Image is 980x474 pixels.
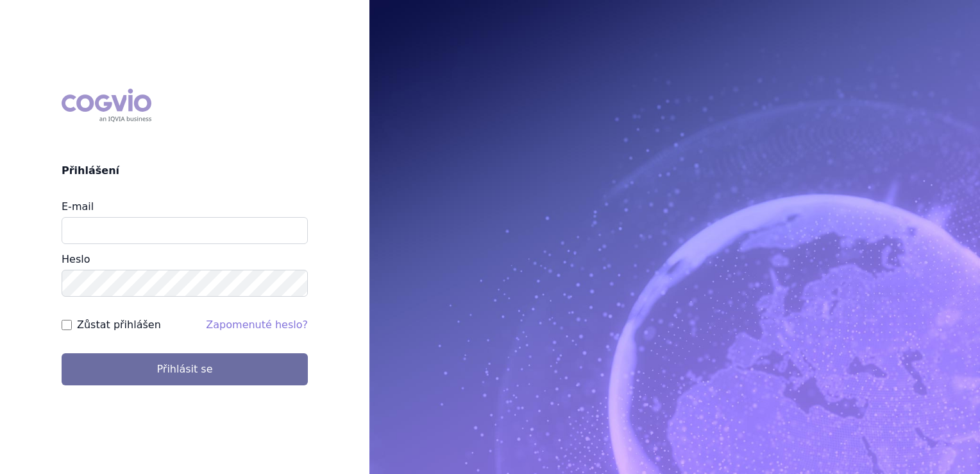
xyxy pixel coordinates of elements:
label: Zůstat přihlášen [77,317,161,333]
label: E-mail [62,200,94,213]
a: Zapomenuté heslo? [206,319,308,331]
label: Heslo [62,253,90,265]
div: COGVIO [62,89,151,122]
h2: Přihlášení [62,163,308,179]
button: Přihlásit se [62,353,308,385]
